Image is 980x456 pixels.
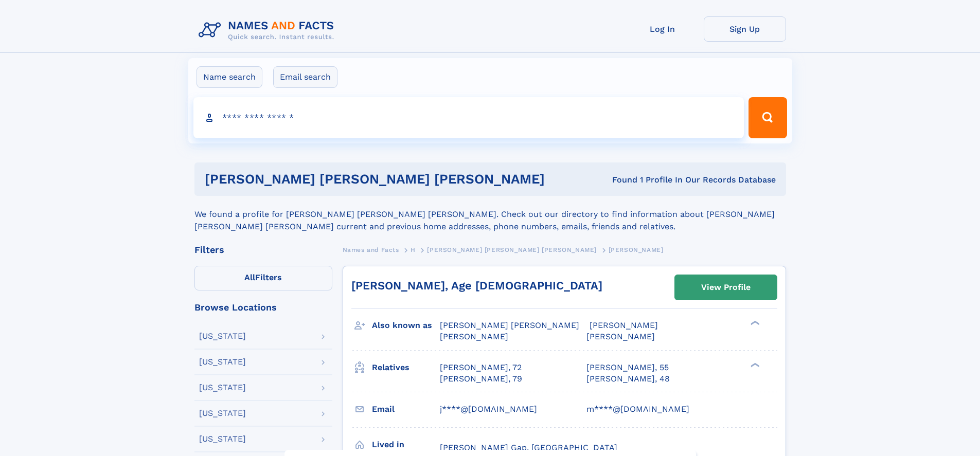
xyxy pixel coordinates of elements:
span: H [411,246,416,253]
span: [PERSON_NAME] [586,332,655,341]
div: ❯ [748,320,760,326]
label: Name search [197,66,262,88]
h3: Also known as [372,317,440,334]
div: We found a profile for [PERSON_NAME] [PERSON_NAME] [PERSON_NAME]. Check out our directory to find... [194,196,786,233]
a: [PERSON_NAME], 72 [440,362,522,373]
a: [PERSON_NAME], 79 [440,373,522,385]
div: [US_STATE] [199,332,246,340]
span: [PERSON_NAME] [440,332,508,341]
input: search input [193,97,744,138]
label: Filters [194,266,332,290]
a: [PERSON_NAME] [PERSON_NAME] [PERSON_NAME] [427,243,597,256]
img: Logo Names and Facts [194,16,343,44]
span: [PERSON_NAME] [PERSON_NAME] [PERSON_NAME] [427,246,597,253]
span: [PERSON_NAME] [590,320,658,330]
div: View Profile [701,276,751,299]
span: [PERSON_NAME] Gap, [GEOGRAPHIC_DATA] [440,443,617,452]
a: H [411,243,416,256]
div: [US_STATE] [199,358,246,366]
div: Browse Locations [194,303,332,312]
a: Sign Up [704,16,786,42]
a: [PERSON_NAME], Age [DEMOGRAPHIC_DATA] [351,279,602,292]
button: Search Button [749,97,787,138]
div: [US_STATE] [199,435,246,443]
h1: [PERSON_NAME] [PERSON_NAME] [PERSON_NAME] [205,173,579,186]
a: View Profile [675,275,777,300]
span: [PERSON_NAME] [609,246,664,253]
a: Names and Facts [343,243,399,256]
div: Found 1 Profile In Our Records Database [578,174,776,186]
div: [US_STATE] [199,384,246,392]
a: [PERSON_NAME], 55 [586,362,669,373]
h3: Lived in [372,436,440,453]
a: [PERSON_NAME], 48 [586,373,670,385]
span: All [244,272,255,282]
div: ❯ [748,361,760,368]
h3: Email [372,400,440,418]
span: [PERSON_NAME] [PERSON_NAME] [440,320,579,330]
div: [US_STATE] [199,409,246,417]
div: Filters [194,245,332,254]
h3: Relatives [372,359,440,376]
a: Log In [621,16,704,42]
label: Email search [273,66,337,88]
